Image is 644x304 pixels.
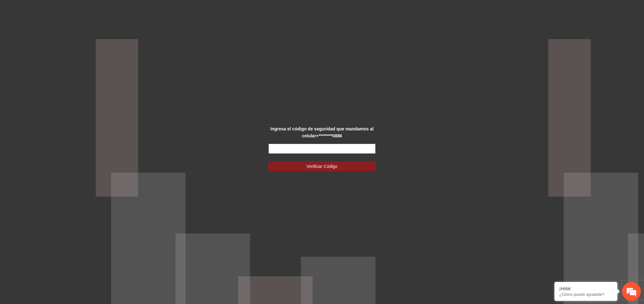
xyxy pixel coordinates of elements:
div: ¡Hola! [559,286,613,291]
span: Estamos en línea. [36,84,87,148]
textarea: Escriba su mensaje y pulse “Intro” [3,172,120,194]
div: Chatee con nosotros ahora [33,32,106,40]
strong: Ingresa el código de seguridad que mandamos al celular +********0886 [270,126,373,138]
span: Verificar Código [306,163,338,170]
div: Minimizar ventana de chat en vivo [103,3,118,18]
p: ¿Cómo puedo ayudarte? [559,292,613,297]
button: Verificar Código [268,161,376,171]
